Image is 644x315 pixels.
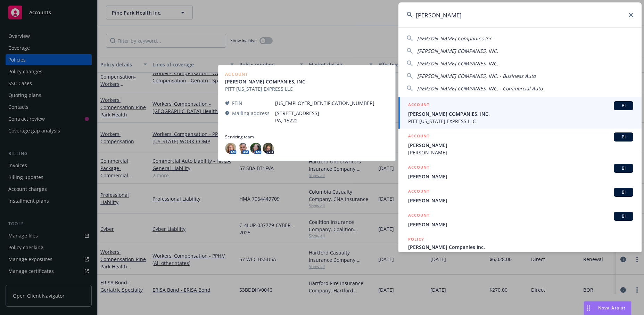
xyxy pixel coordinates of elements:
h5: ACCOUNT [408,188,429,196]
span: BI [617,213,630,219]
span: BI [617,134,630,140]
h5: ACCOUNT [408,132,429,141]
span: [PERSON_NAME] COMPANIES, INC. - Business Auto [417,73,536,79]
span: [PERSON_NAME] COMPANIES, INC. [417,48,498,54]
input: Search... [398,2,642,27]
h5: ACCOUNT [408,101,429,110]
span: [PERSON_NAME] COMPANIES, INC. [417,60,498,67]
span: C-4LPY-031907-CYBER-2025, [DATE]-[DATE] [408,251,633,258]
button: Nova Assist [584,301,631,315]
span: Nova Assist [598,305,626,311]
span: [PERSON_NAME] Companies Inc [417,35,492,42]
a: POLICY[PERSON_NAME] Companies Inc.C-4LPY-031907-CYBER-2025, [DATE]-[DATE] [398,232,642,262]
a: ACCOUNTBI[PERSON_NAME] COMPANIES, INC.PITT [US_STATE] EXPRESS LLC [398,97,642,129]
span: [PERSON_NAME] COMPANIES, INC. [408,110,633,118]
a: ACCOUNTBI[PERSON_NAME] [398,160,642,184]
span: [PERSON_NAME] Companies Inc. [408,243,633,251]
span: [PERSON_NAME] [408,221,633,228]
span: [PERSON_NAME] [408,142,633,149]
span: [PERSON_NAME] [408,149,633,156]
span: [PERSON_NAME] [408,173,633,180]
a: ACCOUNTBI[PERSON_NAME] [398,184,642,208]
span: [PERSON_NAME] [408,197,633,204]
span: [PERSON_NAME] COMPANIES, INC. - Commercial Auto [417,85,543,92]
a: ACCOUNTBI[PERSON_NAME][PERSON_NAME] [398,129,642,160]
div: Drag to move [584,301,593,315]
a: ACCOUNTBI[PERSON_NAME] [398,208,642,232]
h5: ACCOUNT [408,212,429,220]
span: BI [617,189,630,195]
span: PITT [US_STATE] EXPRESS LLC [408,118,633,125]
h5: POLICY [408,236,424,243]
span: BI [617,103,630,109]
h5: ACCOUNT [408,164,429,172]
span: BI [617,165,630,171]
